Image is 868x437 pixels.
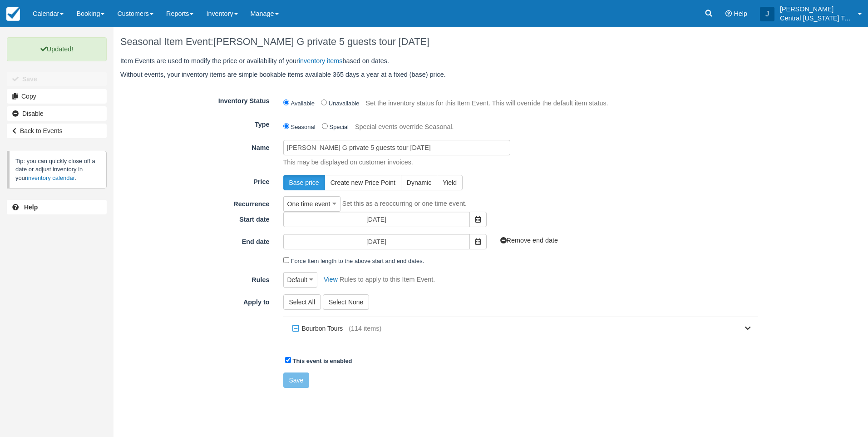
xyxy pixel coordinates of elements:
button: Base price [283,175,325,190]
label: Bourbon Tours [290,322,349,335]
p: Set this as a reoccurring or one time event. [342,199,467,209]
a: inventory items [299,57,343,65]
label: Price [113,174,276,187]
a: Copy [7,89,107,104]
button: One time event [283,196,340,212]
i: Help [725,10,732,17]
a: View [319,276,338,283]
button: Dynamic [401,175,437,190]
a: Help [7,200,107,214]
img: checkfront-main-nav-mini-logo.png [6,7,20,21]
h1: Seasonal Item Event: [120,36,758,47]
label: Type [113,117,276,129]
label: Seasonal [291,124,316,130]
label: Force Item length to the above start and end dates. [291,258,424,264]
p: Set the inventory status for this Item Event. This will override the default item status. [366,96,608,111]
span: Help [734,10,747,17]
p: Updated! [7,37,107,61]
span: Default [287,275,307,284]
strong: This event is enabled [293,358,352,364]
p: Item Events are used to modify the price or availability of your based on dates. [120,56,758,66]
p: Without events, your inventory items are simple bookable items available 365 days a year at a fix... [120,70,758,79]
label: Rules [113,272,276,285]
label: Unavailable [329,100,360,107]
a: Remove end date [500,237,558,244]
p: Special events override Seasonal. [355,120,454,134]
p: This may be displayed on customer invoices. [276,158,758,167]
label: Recurrence [113,196,276,209]
span: Yield [443,179,457,186]
label: Start date [113,212,276,224]
span: Dynamic [407,179,431,186]
span: Create new Price Point [330,179,395,186]
p: Rules to apply to this Item Event. [340,275,435,284]
button: Select All [283,294,321,310]
div: J [760,7,774,21]
p: Central [US_STATE] Tours [780,14,853,23]
span: [PERSON_NAME] G private 5 guests tour [DATE] [213,36,429,47]
button: Select None [323,294,369,310]
button: Save [7,72,107,86]
a: Disable [7,106,107,121]
p: [PERSON_NAME] [780,5,853,14]
button: Create new Price Point [325,175,401,190]
button: Yield [437,175,463,190]
span: One time event [287,199,330,209]
a: inventory calendar [27,174,74,181]
b: Save [22,75,37,83]
label: End date [113,234,276,247]
span: Base price [289,179,319,186]
button: Default [283,272,318,288]
a: Back to Events [7,124,107,138]
label: Available [291,100,315,107]
p: Tip: you can quickly close off a date or adjust inventory in your . [7,151,107,189]
label: Special [330,124,349,130]
label: Apply to [113,294,276,307]
button: Save [283,372,310,388]
span: (114 items) [349,324,381,333]
b: Help [24,204,38,211]
label: Inventory Status [113,93,276,106]
label: Name [113,140,276,153]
